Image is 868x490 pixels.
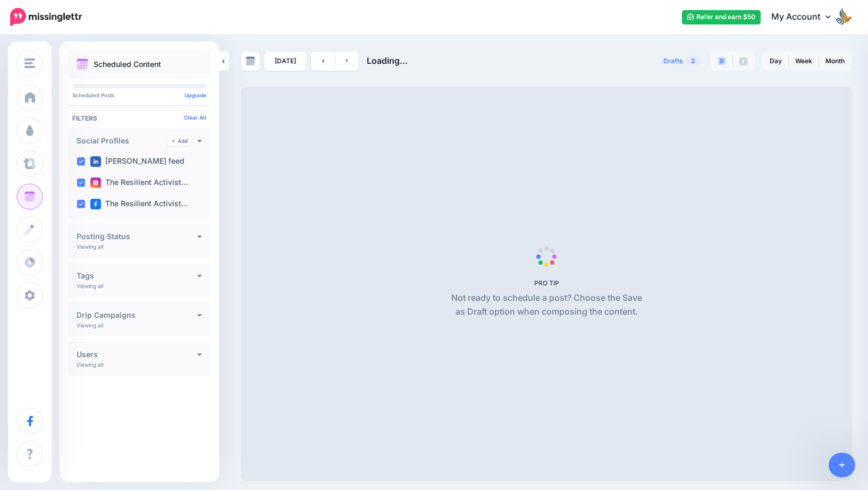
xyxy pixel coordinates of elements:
[90,199,101,209] img: facebook-square.png
[77,361,103,368] p: Viewing all
[718,57,726,65] img: paragraph-boxed.png
[657,52,707,71] a: Drafts2
[739,57,747,65] img: facebook-grey-square.png
[167,136,192,146] a: Add
[77,283,103,289] p: Viewing all
[682,10,761,24] a: Refer and earn $50
[447,279,646,287] h5: PRO TIP
[10,8,82,26] img: Missinglettr
[77,322,103,328] p: Viewing all
[77,243,103,250] p: Viewing all
[94,61,161,68] p: Scheduled Content
[447,291,646,319] p: Not ready to schedule a post? Choose the Save as Draft option when composing the content.
[72,92,206,98] p: Scheduled Posts
[77,137,167,145] h4: Social Profiles
[184,92,206,98] a: Upgrade
[90,156,101,167] img: linkedin-square.png
[184,114,206,121] a: Clear All
[77,351,197,358] h4: Users
[90,199,188,209] label: The Resilient Activist…
[819,53,851,70] a: Month
[367,55,408,66] span: Loading...
[264,52,307,71] a: [DATE]
[90,156,184,167] label: [PERSON_NAME] feed
[663,58,683,64] span: Drafts
[761,4,852,30] a: My Account
[763,53,788,70] a: Day
[90,178,188,188] label: The Resilient Activist…
[686,56,701,66] span: 2
[90,178,101,188] img: instagram-square.png
[72,114,206,122] h4: Filters
[77,233,197,240] h4: Posting Status
[77,272,197,280] h4: Tags
[246,56,255,66] img: calendar-grey-darker.png
[77,311,197,319] h4: Drip Campaigns
[789,53,819,70] a: Week
[24,58,35,68] img: menu.png
[77,58,88,70] img: calendar.png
